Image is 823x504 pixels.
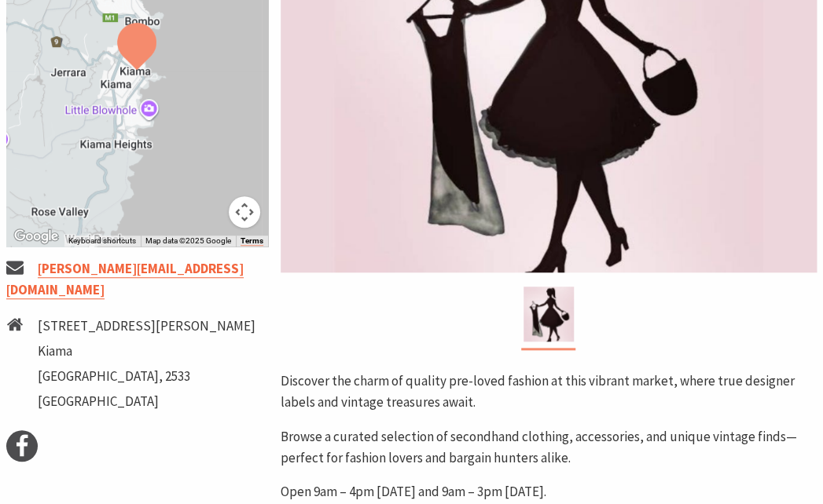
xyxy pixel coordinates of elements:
[6,260,244,299] a: [PERSON_NAME][EMAIL_ADDRESS][DOMAIN_NAME]
[38,391,255,412] li: [GEOGRAPHIC_DATA]
[281,481,817,502] p: Open 9am – 4pm [DATE] and 9am – 3pm [DATE].
[68,236,136,247] button: Keyboard shortcuts
[229,196,260,228] button: Map camera controls
[241,236,263,246] a: Terms (opens in new tab)
[38,366,255,387] li: [GEOGRAPHIC_DATA], 2533
[10,226,62,247] img: Google
[38,316,255,337] li: [STREET_ADDRESS][PERSON_NAME]
[38,341,255,362] li: Kiama
[10,226,62,247] a: Open this area in Google Maps (opens a new window)
[281,371,817,413] p: Discover the charm of quality pre-loved fashion at this vibrant market, where true designer label...
[524,287,574,341] img: fashion
[145,236,231,245] span: Map data ©2025 Google
[281,426,817,469] p: Browse a curated selection of secondhand clothing, accessories, and unique vintage finds—perfect ...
